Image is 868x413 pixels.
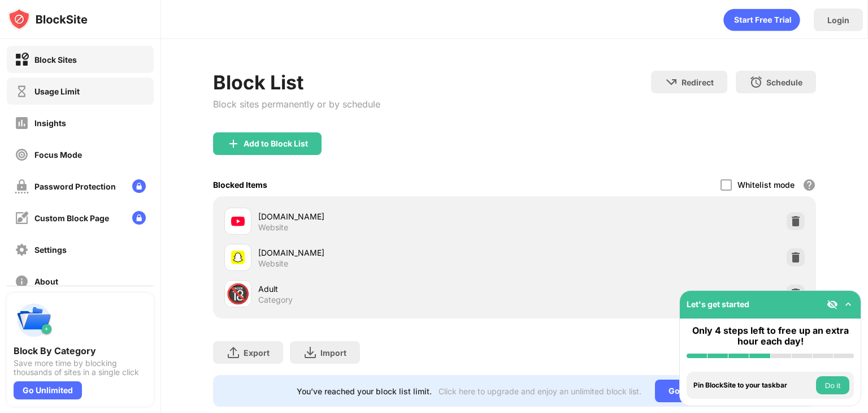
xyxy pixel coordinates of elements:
[14,345,147,356] div: Block By Category
[258,247,514,259] div: [DOMAIN_NAME]
[14,300,54,341] img: push-categories.svg
[15,116,29,130] img: insights-off.svg
[213,98,380,110] div: Block sites permanently or by schedule
[439,386,641,396] div: Click here to upgrade and enjoy an unlimited block list.
[737,180,795,190] div: Whitelist mode
[213,180,267,190] div: Blocked Items
[226,282,250,306] div: 🔞
[231,214,245,228] img: favicons
[258,283,514,295] div: Adult
[34,213,109,223] div: Custom Block Page
[655,380,732,402] div: Go Unlimited
[766,78,802,87] div: Schedule
[132,179,146,193] img: lock-menu.svg
[14,359,147,377] div: Save more time by blocking thousands of sites in a single click
[297,386,432,396] div: You’ve reached your block list limit.
[816,376,849,394] button: Do it
[34,87,80,96] div: Usage Limit
[34,55,77,64] div: Block Sites
[244,139,308,148] div: Add to Block List
[687,299,749,309] div: Let's get started
[320,348,346,358] div: Import
[15,243,29,257] img: settings-off.svg
[258,222,288,233] div: Website
[132,211,146,225] img: lock-menu.svg
[14,381,82,399] div: Go Unlimited
[682,78,714,87] div: Redirect
[34,182,116,191] div: Password Protection
[34,118,66,128] div: Insights
[34,245,67,255] div: Settings
[15,211,29,225] img: customize-block-page-off.svg
[34,277,58,286] div: About
[258,259,288,269] div: Website
[693,381,813,389] div: Pin BlockSite to your taskbar
[15,179,29,193] img: password-protection-off.svg
[231,251,245,264] img: favicons
[244,348,270,358] div: Export
[687,325,854,347] div: Only 4 steps left to free up an extra hour each day!
[843,299,854,310] img: omni-setup-toggle.svg
[723,8,800,31] div: animation
[258,295,293,305] div: Category
[15,84,29,98] img: time-usage-off.svg
[827,299,838,310] img: eye-not-visible.svg
[8,8,88,31] img: logo-blocksite.svg
[827,15,849,25] div: Login
[15,274,29,289] img: about-off.svg
[15,53,29,67] img: block-on.svg
[258,210,514,222] div: [DOMAIN_NAME]
[213,71,380,94] div: Block List
[15,148,29,162] img: focus-off.svg
[34,150,82,160] div: Focus Mode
